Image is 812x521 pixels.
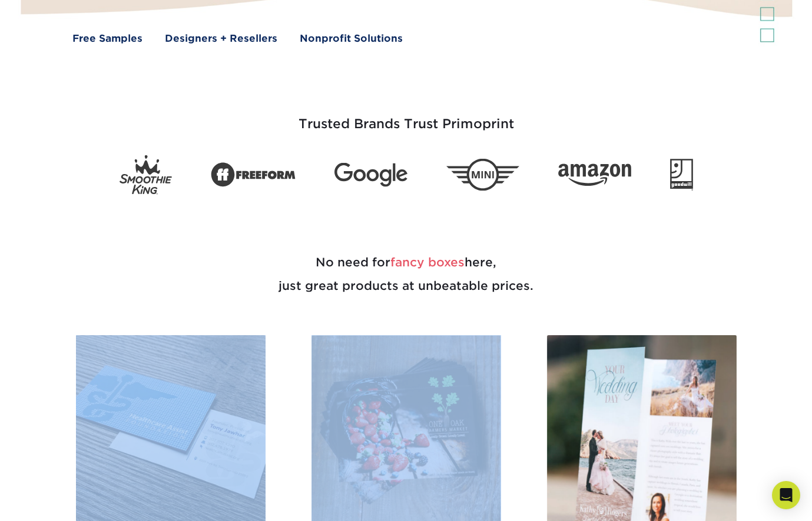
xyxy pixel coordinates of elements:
a: Designers + Resellers [165,31,277,46]
h2: No need for here, just great products at unbeatable prices. [62,222,751,326]
img: Smoothie King [120,155,172,195]
h3: Trusted Brands Trust Primoprint [62,88,751,146]
img: Goodwill [670,159,693,191]
img: Mini [446,159,519,191]
img: Amazon [558,163,631,186]
img: Google [334,163,407,187]
img: Freeform [211,156,296,193]
a: Nonprofit Solutions [300,31,403,46]
a: Free Samples [72,31,142,46]
span: fancy boxes [390,255,465,269]
iframe: Google Customer Reviews [3,485,100,517]
div: Open Intercom Messenger [772,481,800,509]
